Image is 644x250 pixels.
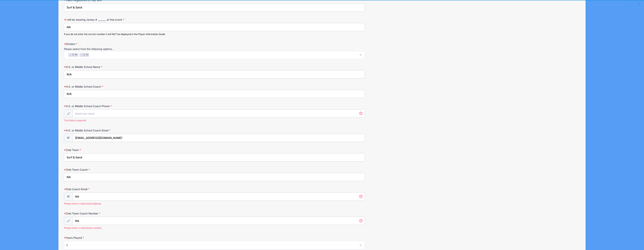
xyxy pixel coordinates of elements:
span: U-12 [83,53,88,57]
span: U-10 [72,53,77,57]
div: If you do not enter the correct number it will NOT be displayed in the Player Information Guide [64,33,365,36]
label: I will be wearing Jersey # _______ at this event [64,18,236,22]
label: Club Team [64,148,236,152]
label: H.S. or Middle School Coach Phone [64,104,236,108]
input: email@email.com [72,192,365,201]
li: U-10 [68,53,78,57]
input: email@email.com [72,134,365,142]
span: Please enter a valid phone number. [64,226,365,230]
label: Club Team Coach [64,168,236,172]
button: Remove item [80,54,83,56]
div: Please select from the following options... [64,47,365,51]
label: Years Played [64,236,236,240]
label: H.S. or Middle School Coach [64,85,236,89]
label: Club Coach Email [64,187,236,191]
span: Please enter a valid email address. [64,202,365,205]
label: H.S. or Middle School Name [64,65,236,69]
button: Remove item [69,54,71,56]
label: Club Team Coach Number [64,212,236,215]
textarea: Search [66,53,68,56]
span: This field is required. [64,119,365,122]
label: Division [64,42,236,46]
label: H.S. or Middle School Coach Email [64,129,236,132]
input: (xxx) xxx-xxxx [72,109,365,118]
li: U-12 [79,53,89,57]
input: (xxx) xxx-xxxx [72,217,365,225]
